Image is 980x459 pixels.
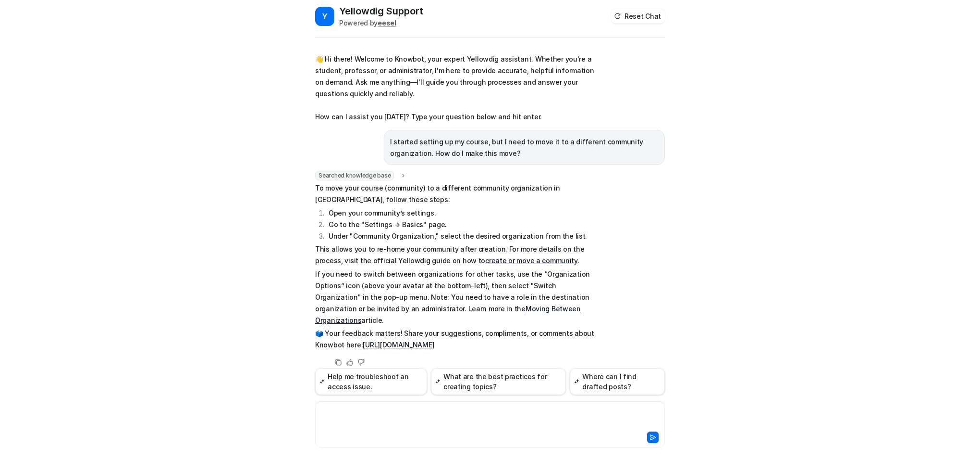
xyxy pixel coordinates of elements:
button: What are the best practices for creating topics? [431,368,566,395]
p: 🗳️ Your feedback matters! Share your suggestions, compliments, or comments about Knowbot here: [315,328,596,351]
li: Under "Community Organization," select the desired organization from the list. [326,230,596,242]
button: Where can I find drafted posts? [570,368,665,395]
b: eesel [378,19,396,27]
a: create or move a community [485,256,577,265]
p: I started setting up my course, but I need to move it to a different community organization. How ... [390,136,659,159]
li: Go to the "Settings → Basics" page. [326,219,596,230]
a: Moving Between Organizations [315,305,581,324]
span: Y [315,7,334,26]
h2: Yellowdig Support [339,4,423,18]
div: Powered by [339,18,423,28]
p: If you need to switch between organizations for other tasks, use the “Organization Options” icon ... [315,268,596,326]
p: This allows you to re-home your community after creation. For more details on the process, visit ... [315,243,596,267]
button: Help me troubleshoot an access issue. [315,368,427,395]
button: Reset Chat [611,9,665,23]
a: [URL][DOMAIN_NAME] [363,341,434,349]
li: Open your community’s settings. [326,207,596,219]
p: To move your course (community) to a different community organization in [GEOGRAPHIC_DATA], follo... [315,182,596,205]
span: Searched knowledge base [315,171,394,180]
p: 👋 Hi there! Welcome to Knowbot, your expert Yellowdig assistant. Whether you're a student, profes... [315,53,596,123]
